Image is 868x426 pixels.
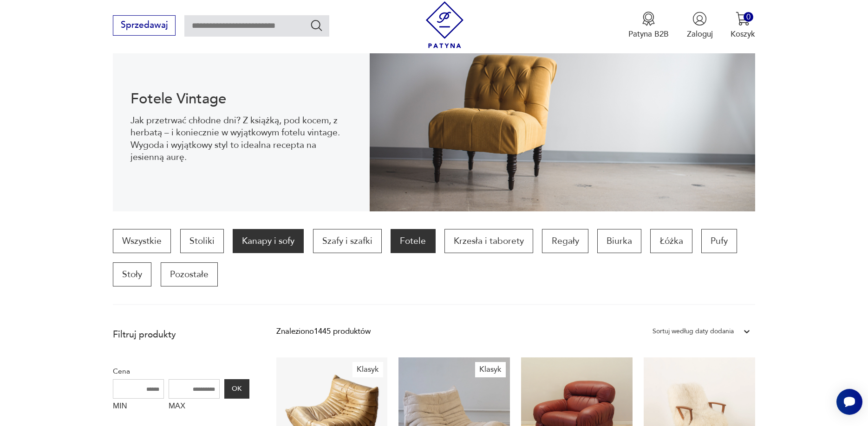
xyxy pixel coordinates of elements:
[687,29,713,39] p: Zaloguj
[276,325,371,337] div: Znaleziono 1445 produktów
[113,365,249,377] p: Cena
[628,12,669,39] button: Patyna B2B
[113,15,176,36] button: Sprzedawaj
[113,329,249,341] p: Filtruj produkty
[736,12,750,26] img: Ikona koszyka
[542,229,588,253] a: Regały
[169,399,220,416] label: MAX
[692,12,707,26] img: Ikonka użytkownika
[113,399,164,416] label: MIN
[313,229,382,253] a: Szafy i szafki
[836,389,862,415] iframe: Smartsupp widget button
[310,19,323,32] button: Szukaj
[391,229,435,253] a: Fotele
[224,379,249,399] button: OK
[421,1,468,48] img: Patyna - sklep z meblami i dekoracjami vintage
[650,229,692,253] a: Łóżka
[233,229,304,253] a: Kanapy i sofy
[161,262,218,286] a: Pozostałe
[641,12,656,26] img: Ikona medalu
[731,12,755,39] button: 0Koszyk
[180,229,224,253] a: Stoliki
[131,92,352,106] h1: Fotele Vintage
[628,12,669,39] a: Ikona medaluPatyna B2B
[653,325,734,337] div: Sortuj według daty dodania
[113,262,151,286] a: Stoły
[731,29,755,39] p: Koszyk
[744,12,753,22] div: 0
[370,45,755,211] img: 9275102764de9360b0b1aa4293741aa9.jpg
[131,114,352,164] p: Jak przetrwać chłodne dni? Z książką, pod kocem, z herbatą – i koniecznie w wyjątkowym fotelu vin...
[597,229,641,253] a: Biurka
[113,22,176,30] a: Sprzedawaj
[687,12,713,39] button: Zaloguj
[444,229,533,253] a: Krzesła i taborety
[628,29,669,39] p: Patyna B2B
[701,229,737,253] a: Pufy
[113,229,171,253] a: Wszystkie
